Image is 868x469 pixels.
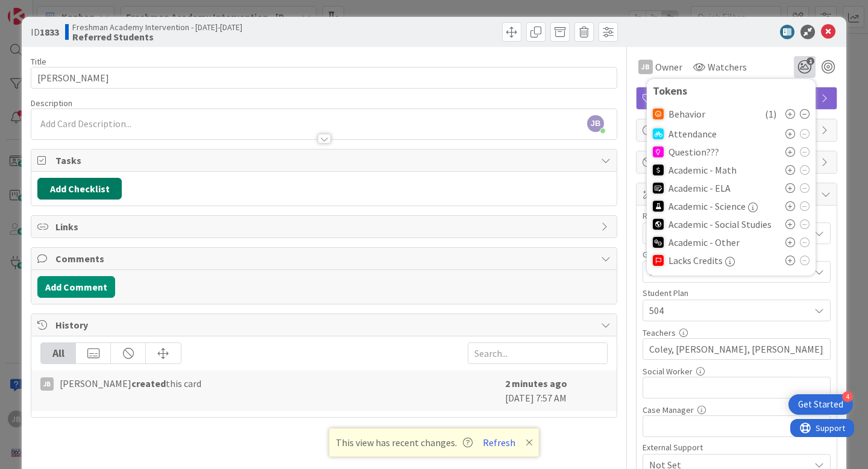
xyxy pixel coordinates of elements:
span: Tasks [55,153,595,168]
span: Lacks Credits [668,255,723,266]
div: Get Started [798,398,843,411]
span: Behavior [668,109,705,119]
div: JB [638,60,653,74]
span: This view has recent changes. [336,435,473,450]
label: Teachers [643,327,676,338]
button: Refresh [479,435,520,450]
span: 504 [649,303,810,318]
b: created [131,377,166,389]
span: Watchers [708,60,747,74]
div: 4 [842,391,853,402]
span: Academic - Social Studies [668,219,772,230]
div: Student Plan [643,289,831,297]
span: History [55,318,595,332]
div: Open Get Started checklist, remaining modules: 4 [788,394,853,415]
div: Tokens [653,85,810,97]
div: All [41,343,76,364]
input: type card name here... [31,67,617,89]
b: 2 minutes ago [505,377,567,389]
span: Owner [655,60,682,74]
span: Question??? [668,146,719,157]
span: [PERSON_NAME] this card [60,376,201,391]
label: Case Manager [643,404,694,415]
span: Comments [55,251,595,266]
div: Risk [643,212,831,220]
div: External Support [643,443,831,452]
span: Support [25,2,55,16]
span: 1 [807,57,814,65]
span: Freshman Academy Intervention - [DATE]-[DATE] [72,22,242,32]
b: 1833 [40,26,59,38]
div: [DATE] 7:57 AM [505,376,608,405]
span: Attendance [668,128,717,139]
span: Academic - Science [668,201,746,212]
button: Add Comment [37,276,115,298]
span: Academic - Other [668,237,740,248]
span: ID [31,25,59,39]
span: ( 1 ) [765,107,776,121]
label: Social Worker [643,366,693,377]
button: Add Checklist [37,178,122,200]
label: Title [31,56,46,67]
input: Search... [468,342,608,364]
b: Referred Students [72,32,242,42]
span: JB [587,115,604,132]
span: Academic - ELA [668,183,731,194]
div: JB [40,377,54,391]
span: Links [55,219,595,234]
div: Grade [643,250,831,259]
span: Academic - Math [668,165,737,175]
span: Description [31,98,72,109]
